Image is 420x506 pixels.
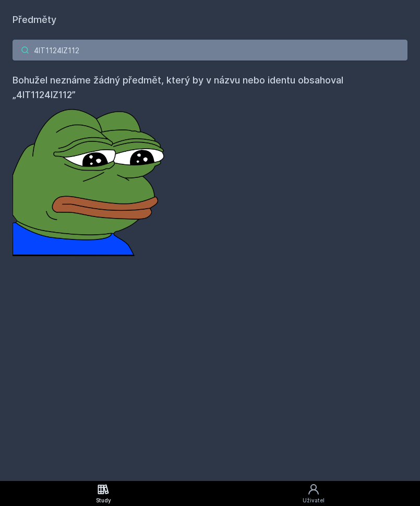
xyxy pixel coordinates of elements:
div: Uživatel [303,497,325,504]
h1: Předměty [13,13,407,27]
img: error_picture.png [13,102,169,256]
input: Název nebo ident předmětu… [13,40,407,61]
div: Study [96,497,111,504]
a: Uživatel [207,481,420,506]
h4: Bohužel neznáme žádný předmět, který by v názvu nebo identu obsahoval „4IT1124IZ112” [13,73,407,102]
